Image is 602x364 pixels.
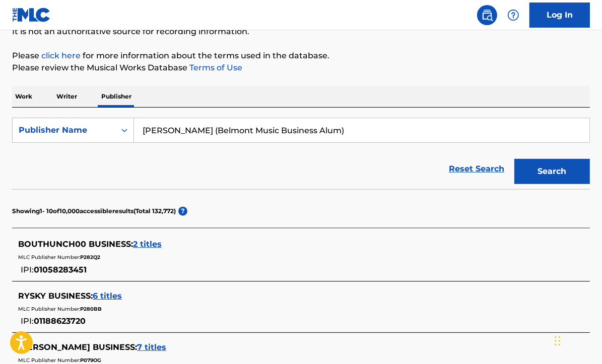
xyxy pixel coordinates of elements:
a: Terms of Use [187,63,242,72]
p: Please for more information about the terms used in the database. [12,50,590,62]
span: 01058283451 [34,265,87,275]
span: [PERSON_NAME] BUSINESS : [18,342,137,352]
div: Publisher Name [19,124,109,136]
span: ? [178,207,187,216]
span: 6 titles [93,291,122,301]
img: MLC Logo [12,8,51,22]
span: MLC Publisher Number: [18,254,80,260]
div: Drag [555,326,561,356]
p: It is not an authoritative source for recording information. [12,26,590,38]
span: BOUTHUNCH00 BUSINESS : [18,239,133,249]
span: RYSKY BUSINESS : [18,291,93,301]
img: help [507,9,519,21]
a: Log In [529,3,590,28]
span: MLC Publisher Number: [18,357,80,363]
p: Showing 1 - 10 of 10,000 accessible results (Total 132,772 ) [12,207,176,216]
span: MLC Publisher Number: [18,306,80,312]
span: IPI: [21,265,34,275]
a: Public Search [477,5,497,25]
span: 7 titles [137,342,166,352]
a: Reset Search [444,158,509,180]
form: Search Form [12,118,590,189]
img: search [481,9,493,21]
span: P282Q2 [80,254,100,260]
span: P079OG [80,357,101,363]
span: 2 titles [133,239,162,249]
iframe: Chat Widget [552,316,602,364]
p: Publisher [98,86,135,107]
span: IPI: [21,316,34,326]
p: Please review the Musical Works Database [12,62,590,74]
a: click here [41,51,81,60]
p: Work [12,86,35,107]
span: P280BB [80,306,102,312]
div: Help [503,5,523,25]
button: Search [514,159,590,184]
p: Writer [53,86,80,107]
span: 01188623720 [34,316,86,326]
